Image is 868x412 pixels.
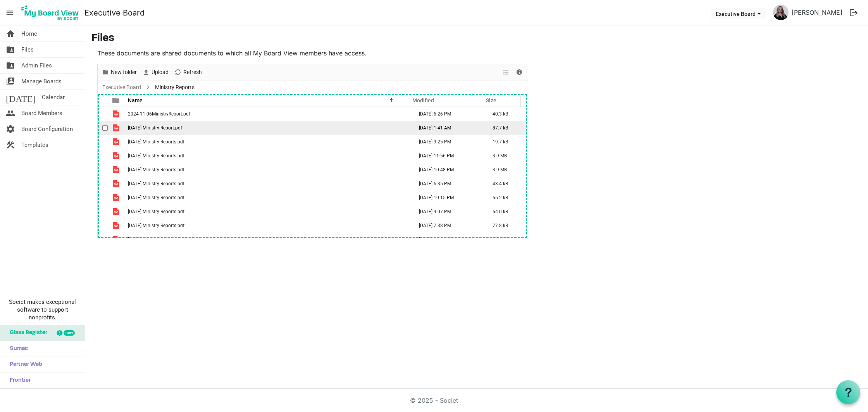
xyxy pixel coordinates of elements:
[126,107,411,121] td: 2024-11-06MinistryReport.pdf is template cell column header Name
[484,163,527,177] td: 3.9 MB is template cell column header Size
[151,67,169,77] span: Upload
[410,396,458,404] a: © 2025 - Societ
[484,233,527,247] td: 79.1 kB is template cell column header Size
[411,163,484,177] td: March 07, 2025 10:48 PM column header Modified
[21,42,34,57] span: Files
[128,237,184,242] span: [DATE] Ministry Reports.pdf
[128,139,184,145] span: [DATE] Ministry Reports.pdf
[484,191,527,205] td: 55.2 kB is template cell column header Size
[484,149,527,163] td: 3.9 MB is template cell column header Size
[126,233,411,247] td: 2025-08-05 Ministry Reports.pdf is template cell column header Name
[91,32,862,45] h3: Files
[128,97,143,103] span: Name
[128,181,184,186] span: [DATE] Ministry Reports.pdf
[499,64,513,81] div: View
[101,83,143,92] a: Executive Board
[126,163,411,177] td: 2025-03-11 Ministry Reports.pdf is template cell column header Name
[3,298,81,321] span: Societ makes exceptional software to support nonprofits.
[126,121,411,135] td: 2024-12-10 Ministry Report.pdf is template cell column header Name
[98,191,108,205] td: checkbox
[64,330,75,336] div: new
[84,5,145,21] a: Executive Board
[128,195,184,200] span: [DATE] Ministry Reports.pdf
[513,64,526,81] div: Details
[411,233,484,247] td: August 04, 2025 8:23 PM column header Modified
[484,219,527,233] td: 77.8 kB is template cell column header Size
[141,67,170,77] button: Upload
[411,107,484,121] td: November 12, 2024 6:26 PM column header Modified
[108,149,126,163] td: is template cell column header type
[6,373,31,388] span: Frontier
[108,205,126,219] td: is template cell column header type
[128,167,184,172] span: [DATE] Ministry Reports.pdf
[139,64,171,81] div: Upload
[411,177,484,191] td: April 04, 2025 6:35 PM column header Modified
[98,135,108,149] td: checkbox
[171,64,205,81] div: Refresh
[98,121,108,135] td: checkbox
[21,26,37,41] span: Home
[19,3,81,22] img: My Board View Logo
[108,121,126,135] td: is template cell column header type
[6,121,15,137] span: settings
[6,26,15,41] span: home
[98,233,108,247] td: checkbox
[128,125,182,131] span: [DATE] Ministry Report.pdf
[6,90,36,105] span: [DATE]
[126,219,411,233] td: 2025-07-15 Ministry Reports.pdf is template cell column header Name
[411,191,484,205] td: May 09, 2025 10:15 PM column header Modified
[411,149,484,163] td: January 31, 2025 11:56 PM column header Modified
[128,153,184,159] span: [DATE] Ministry Reports.pdf
[773,5,789,20] img: NMluhWrUwwEK8NKJ_vw3Z0gY1VjUDYgWNhBvvIlI1gBxmIsDOffBMyespWDkCFBxW8P_PbcUU5a8QOrb7cFjKQ_thumb.png
[98,149,108,163] td: checkbox
[173,67,203,77] button: Refresh
[411,219,484,233] td: July 11, 2025 7:38 PM column header Modified
[100,67,138,77] button: New folder
[126,135,411,149] td: 2025-01-14 Ministry Reports.pdf is template cell column header Name
[484,177,527,191] td: 43.4 kB is template cell column header Size
[126,205,411,219] td: 2025-06-17 Ministry Reports.pdf is template cell column header Name
[21,58,52,73] span: Admin Files
[484,121,527,135] td: 87.7 kB is template cell column header Size
[108,219,126,233] td: is template cell column header type
[6,42,15,57] span: folder_shared
[108,177,126,191] td: is template cell column header type
[6,137,15,153] span: construction
[411,205,484,219] td: June 11, 2025 9:07 PM column header Modified
[98,219,108,233] td: checkbox
[128,111,190,117] span: 2024-11-06MinistryReport.pdf
[98,163,108,177] td: checkbox
[98,177,108,191] td: checkbox
[6,325,47,341] span: Glass Register
[108,107,126,121] td: is template cell column header type
[153,83,196,92] span: Ministry Reports
[21,137,48,153] span: Templates
[411,121,484,135] td: December 11, 2024 1:41 AM column header Modified
[6,341,28,357] span: Sumac
[21,105,62,121] span: Board Members
[98,107,108,121] td: checkbox
[19,3,84,22] a: My Board View Logo
[2,5,17,20] span: menu
[711,8,766,19] button: Executive Board dropdownbutton
[97,48,527,58] p: These documents are shared documents to which all My Board View members have access.
[128,209,184,214] span: [DATE] Ministry Reports.pdf
[110,67,138,77] span: New folder
[98,205,108,219] td: checkbox
[484,205,527,219] td: 54.0 kB is template cell column header Size
[99,64,139,81] div: New folder
[6,357,42,372] span: Partner Web
[411,135,484,149] td: January 08, 2025 9:25 PM column header Modified
[108,191,126,205] td: is template cell column header type
[412,97,434,103] span: Modified
[846,5,862,21] button: logout
[128,223,184,228] span: [DATE] Ministry Reports.pdf
[21,121,73,137] span: Board Configuration
[484,135,527,149] td: 19.7 kB is template cell column header Size
[514,67,525,77] button: Details
[183,67,203,77] span: Refresh
[21,74,62,89] span: Manage Boards
[126,177,411,191] td: 2025-04-08 Ministry Reports.pdf is template cell column header Name
[42,90,65,105] span: Calendar
[789,5,846,20] a: [PERSON_NAME]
